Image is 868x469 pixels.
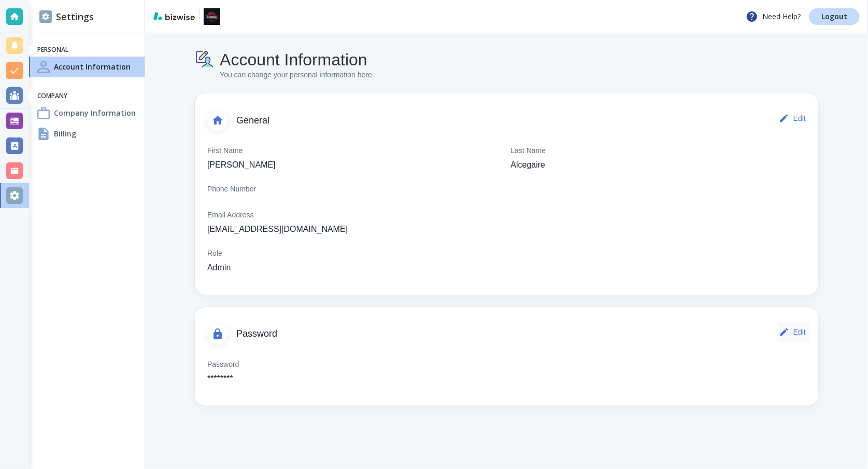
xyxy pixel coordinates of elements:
h4: Account Information [54,61,131,72]
a: Account InformationAccount Information [29,57,145,77]
a: Company InformationCompany Information [29,103,145,123]
button: Edit [777,108,810,129]
img: Pierre The Tax Guy [204,8,220,25]
p: Alcegaire [511,159,546,171]
p: Email Address [207,210,253,221]
p: Last Name [511,145,546,157]
h4: Company Information [54,107,136,118]
p: [PERSON_NAME] [207,159,276,171]
p: First Name [207,145,243,157]
p: You can change your personal information here [220,70,372,81]
h6: Company [37,92,136,101]
p: Logout [821,13,847,20]
h4: Billing [54,128,76,139]
p: Need Help? [746,10,801,23]
p: Role [207,248,222,259]
span: Password [236,328,777,340]
img: Account Information [195,50,216,70]
p: Admin [207,261,231,274]
h4: Account Information [220,50,372,70]
a: BillingBilling [29,123,145,144]
p: Password [207,359,239,370]
h2: Settings [39,10,94,24]
p: Phone Number [207,184,256,195]
a: Logout [809,8,860,25]
span: General [236,115,777,127]
img: DashboardSidebarSettings.svg [39,10,52,23]
img: bizwise [153,12,195,20]
p: [EMAIL_ADDRESS][DOMAIN_NAME] [207,223,348,236]
h6: Personal [37,46,136,54]
button: Edit [777,322,810,342]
